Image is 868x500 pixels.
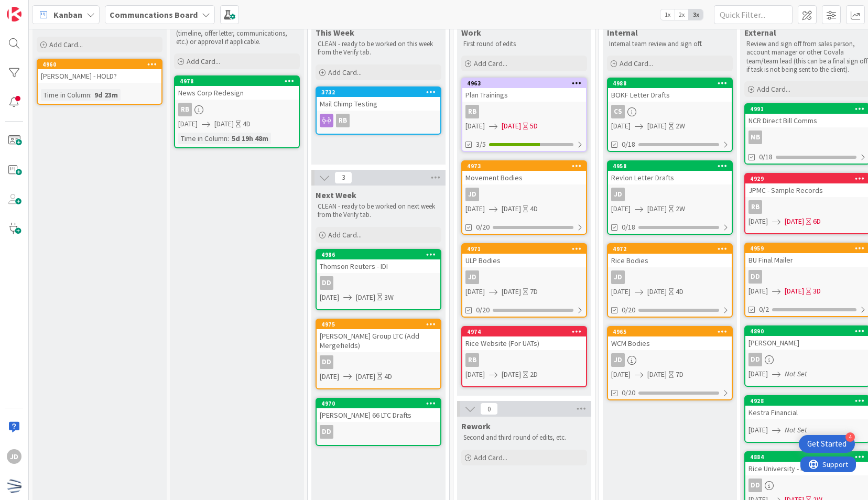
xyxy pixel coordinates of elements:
span: 1x [660,9,675,20]
input: Quick Filter... [714,5,793,24]
span: 3 [334,171,352,184]
div: 4D [243,118,251,129]
div: DD [748,270,762,284]
div: [PERSON_NAME] Group LTC (Add Mergefields) [317,329,440,352]
div: 4965 [613,328,732,335]
span: [DATE] [785,286,804,297]
a: 4963Plan TrainingsRB[DATE][DATE]5D3/5 [461,78,587,152]
div: JD [462,270,586,284]
div: 4988 [608,79,732,88]
div: 4988 [613,80,732,87]
div: RB [336,114,350,127]
span: [DATE] [748,425,768,436]
div: RB [465,353,479,367]
a: 4972Rice BodiesJD[DATE][DATE]4D0/20 [607,243,733,318]
div: Mail Chimp Testing [317,97,440,111]
img: avatar [7,479,21,493]
div: DD [748,353,762,366]
div: 4971 [467,245,586,253]
span: Kanban [53,8,82,21]
p: Internal team review and sign off. [609,40,731,48]
div: BOKF Letter Drafts [608,88,732,102]
div: DD [317,276,440,290]
div: 2D [530,369,538,380]
div: 4974Rice Website (For UATs) [462,327,586,350]
span: : [227,133,229,144]
span: [DATE] [611,286,631,297]
div: 5D [530,121,538,132]
div: Movement Bodies [462,171,586,184]
div: MB [748,131,762,144]
div: RB [748,200,762,214]
span: Add Card... [757,84,790,94]
div: DD [317,425,440,439]
div: WCM Bodies [608,336,732,350]
div: 4986 [321,251,440,258]
span: Support [22,2,48,14]
span: 2x [675,9,689,20]
div: 4974 [467,328,586,335]
a: 4971ULP BodiesJD[DATE][DATE]7D0/20 [461,243,587,318]
span: External [744,27,776,38]
div: 4971ULP Bodies [462,244,586,267]
span: 0/20 [622,387,635,398]
div: DD [748,479,762,492]
div: 4958 [613,162,732,170]
span: [DATE] [320,292,339,303]
span: [DATE] [320,371,339,382]
div: JD [462,188,586,201]
div: 2W [676,203,685,214]
div: JD [7,449,21,464]
div: 4970 [321,400,440,407]
div: JD [611,270,625,284]
div: DD [320,355,333,369]
span: Add Card... [187,57,220,66]
b: Communcations Board [110,9,198,20]
div: 3732Mail Chimp Testing [317,88,440,111]
div: CS [611,105,625,118]
div: Time in Column [41,89,90,101]
div: 3732 [317,88,440,97]
div: DD [320,276,333,290]
div: JD [608,270,732,284]
span: [DATE] [611,203,631,214]
div: 4D [676,286,683,297]
div: 4975 [317,320,440,329]
div: JD [611,353,625,367]
span: 0/18 [622,139,635,150]
a: 4974Rice Website (For UATs)RB[DATE][DATE]2D [461,326,587,387]
div: 4 [845,432,855,442]
span: [DATE] [502,369,521,380]
span: Add Card... [474,59,507,68]
span: [DATE] [502,121,521,132]
div: DD [320,425,333,439]
div: Get Started [807,439,847,449]
div: 4972 [613,245,732,253]
span: Add Card... [328,68,362,77]
div: News Corp Redesign [175,86,299,100]
div: JD [608,188,732,201]
div: Revlon Letter Drafts [608,171,732,184]
img: Visit kanbanzone.com [7,7,21,21]
div: 4986Thomson Reuters - IDI [317,250,440,273]
div: 4973Movement Bodies [462,161,586,184]
span: 0/20 [622,305,635,316]
div: 4988BOKF Letter Drafts [608,79,732,102]
span: [DATE] [785,216,804,227]
span: [DATE] [647,286,667,297]
span: 0 [480,403,498,415]
span: Internal [607,27,638,38]
span: [DATE] [178,118,198,129]
div: RB [462,105,586,118]
span: Add Card... [474,453,507,462]
div: 3732 [321,89,440,96]
div: RB [317,114,440,127]
span: [DATE] [647,121,667,132]
div: 4973 [462,161,586,171]
div: 4972Rice Bodies [608,244,732,267]
span: [DATE] [647,203,667,214]
div: 3D [813,286,821,297]
span: Rework [461,421,491,431]
div: ULP Bodies [462,254,586,267]
div: RB [175,103,299,116]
